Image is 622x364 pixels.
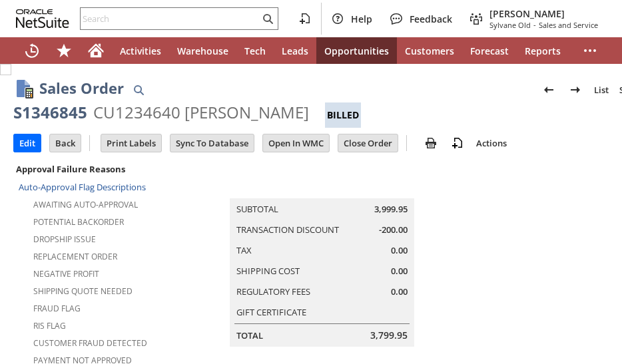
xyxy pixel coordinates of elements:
span: Warehouse [177,45,228,57]
a: Replacement Order [33,251,117,262]
span: Customers [405,45,454,57]
input: Search [81,11,260,27]
a: Opportunities [316,37,397,64]
a: Home [80,37,112,64]
div: CU1234640 [PERSON_NAME] [93,102,309,123]
svg: Recent Records [24,43,40,59]
a: Subtotal [236,203,278,215]
img: print.svg [423,135,439,151]
a: Customer Fraud Detected [33,337,147,349]
a: Reports [517,37,569,64]
a: Transaction Discount [236,224,339,236]
h1: Sales Order [39,77,124,99]
img: add-record.svg [450,135,466,151]
input: Print Labels [101,134,161,152]
a: Forecast [462,37,517,64]
a: Dropship Issue [33,234,96,245]
span: 0.00 [391,265,408,277]
span: - [533,20,536,30]
div: Billed [325,102,361,128]
span: [PERSON_NAME] [489,7,598,20]
a: Shipping Quote Needed [33,285,133,297]
img: Next [567,82,583,98]
a: Shipping Cost [236,265,300,277]
a: List [589,79,614,100]
a: Regulatory Fees [236,285,310,297]
a: Total [236,329,263,341]
input: Open In WMC [263,134,329,152]
svg: Search [260,11,276,27]
span: Opportunities [324,45,389,57]
span: Activities [120,45,161,57]
span: 3,999.95 [374,203,408,216]
svg: Home [88,43,104,59]
input: Close Order [338,134,398,152]
input: Back [50,134,81,152]
span: 0.00 [391,244,408,257]
span: 3,799.95 [370,329,408,342]
a: Warehouse [169,37,236,64]
a: Actions [471,137,512,149]
div: More menus [574,37,606,64]
span: -200.00 [379,224,408,236]
a: Leads [274,37,316,64]
div: Approval Failure Reasons [13,160,154,178]
a: Negative Profit [33,268,99,279]
span: Leads [282,45,308,57]
a: Activities [112,37,169,64]
a: Tech [236,37,274,64]
a: Gift Certificate [236,306,306,318]
div: S1346845 [13,102,87,123]
a: Auto-Approval Flag Descriptions [19,181,146,193]
span: Forecast [470,45,509,57]
span: Tech [244,45,266,57]
span: Reports [525,45,561,57]
input: Sync To Database [170,134,254,152]
a: Tax [236,244,252,256]
a: Recent Records [16,37,48,64]
caption: Summary [230,177,414,198]
img: Quick Find [131,82,147,98]
a: Awaiting Auto-Approval [33,199,138,210]
span: Sales and Service [539,20,598,30]
a: Potential Backorder [33,216,124,228]
svg: Shortcuts [56,43,72,59]
span: 0.00 [391,285,408,298]
span: Sylvane Old [489,20,531,30]
input: Edit [14,134,41,152]
a: Customers [397,37,462,64]
div: Shortcuts [48,37,80,64]
a: Fraud Flag [33,303,81,314]
svg: logo [16,9,69,28]
span: Feedback [410,13,452,25]
img: Previous [541,82,557,98]
span: Help [351,13,372,25]
a: RIS flag [33,320,66,331]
